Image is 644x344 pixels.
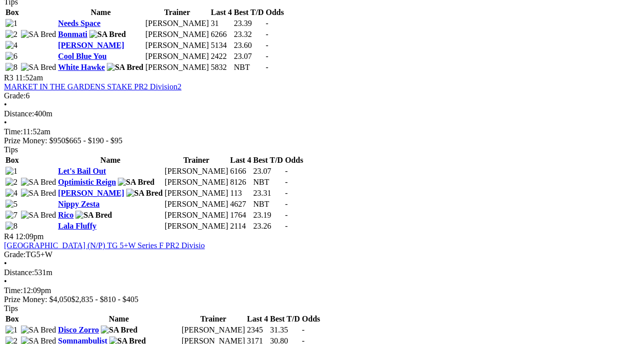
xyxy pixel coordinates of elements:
span: $2,835 - $810 - $405 [71,295,139,304]
th: Trainer [181,314,246,324]
th: Name [57,314,180,324]
span: Tips [4,145,18,154]
span: Distance: [4,268,34,277]
span: • [4,100,7,109]
td: 113 [230,188,252,198]
span: • [4,259,7,268]
td: 23.07 [234,51,265,61]
div: 6 [4,91,640,100]
th: Name [57,7,144,17]
a: [PERSON_NAME] [58,41,124,49]
th: Trainer [145,7,209,17]
a: Optimistic Reign [58,178,116,186]
div: TG5+W [4,250,640,259]
th: Last 4 [247,314,269,324]
img: SA Bred [21,178,56,187]
img: 4 [5,41,17,50]
span: - [266,30,268,38]
span: R4 [4,232,13,241]
img: 6 [5,52,17,61]
img: SA Bred [101,326,137,335]
span: 11:52am [15,73,43,82]
div: 400m [4,109,640,118]
td: [PERSON_NAME] [164,177,229,187]
a: Bonmati [58,30,87,38]
img: SA Bred [21,63,56,72]
td: [PERSON_NAME] [145,18,209,28]
div: 531m [4,268,640,277]
td: [PERSON_NAME] [145,40,209,50]
td: 2114 [230,221,252,231]
a: Nippy Zesta [58,200,99,208]
td: [PERSON_NAME] [164,221,229,231]
a: Rico [58,211,73,219]
span: - [285,211,288,219]
img: SA Bred [107,63,143,72]
a: Disco Zorro [58,326,99,334]
td: 23.60 [234,40,265,50]
td: 2422 [210,51,232,61]
div: 11:52am [4,127,640,136]
a: MARKET IN THE GARDENS STAKE PR2 Division2 [4,82,181,91]
td: 23.32 [234,29,265,39]
th: Last 4 [210,7,232,17]
td: 23.31 [253,188,284,198]
span: - [266,52,268,60]
span: Time: [4,286,23,295]
img: 2 [5,178,17,187]
img: 7 [5,211,17,220]
td: 31.35 [270,325,301,335]
span: - [266,63,268,71]
td: [PERSON_NAME] [164,199,229,209]
a: Let's Bail Out [58,167,106,175]
span: - [285,167,288,175]
img: 5 [5,200,17,209]
td: 8126 [230,177,252,187]
img: SA Bred [21,211,56,220]
th: Odds [265,7,284,17]
img: 8 [5,63,17,72]
span: - [302,326,305,334]
th: Best T/D [270,314,301,324]
td: [PERSON_NAME] [164,166,229,176]
a: [GEOGRAPHIC_DATA] (N/P) TG 5+W Series F PR2 Divisio [4,241,205,250]
span: • [4,118,7,127]
img: SA Bred [21,326,56,335]
img: SA Bred [21,189,56,198]
td: 23.07 [253,166,284,176]
th: Best T/D [253,155,284,165]
span: Box [5,8,19,16]
span: Time: [4,127,23,136]
a: Lala Fluffy [58,222,96,230]
th: Last 4 [230,155,252,165]
td: NBT [253,177,284,187]
td: 6166 [230,166,252,176]
img: SA Bred [126,189,163,198]
td: 6266 [210,29,232,39]
td: 23.39 [234,18,265,28]
span: • [4,277,7,286]
span: - [285,200,288,208]
td: 23.19 [253,210,284,220]
div: 12:09pm [4,286,640,295]
span: Grade: [4,91,26,100]
div: Prize Money: $950 [4,136,640,145]
a: Needs Space [58,19,100,27]
td: 4627 [230,199,252,209]
img: 8 [5,222,17,231]
td: [PERSON_NAME] [145,51,209,61]
span: Box [5,156,19,164]
td: 5134 [210,40,232,50]
span: Box [5,315,19,323]
td: [PERSON_NAME] [164,188,229,198]
img: 1 [5,167,17,176]
img: SA Bred [21,30,56,39]
th: Trainer [164,155,229,165]
img: SA Bred [118,178,154,187]
td: 5832 [210,62,232,72]
td: [PERSON_NAME] [145,62,209,72]
th: Odds [285,155,304,165]
td: NBT [253,199,284,209]
div: Prize Money: $4,050 [4,295,640,304]
span: R3 [4,73,13,82]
